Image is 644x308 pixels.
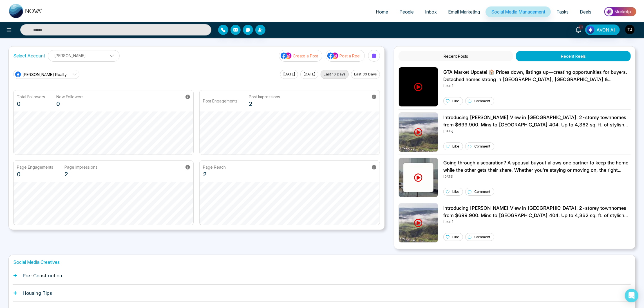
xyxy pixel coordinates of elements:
[376,9,388,15] span: Home
[326,50,365,62] button: social-media-iconPost a Reel
[551,6,574,17] a: Tasks
[203,164,226,170] p: Page Reach
[280,70,298,79] button: [DATE]
[556,9,569,15] span: Tasks
[443,159,631,174] p: Going through a separation? A spousal buyout allows one partner to keep the home while the other ...
[452,235,459,240] p: Like
[419,6,442,17] a: Inbox
[249,100,280,108] p: 2
[452,144,459,149] p: Like
[249,94,280,100] p: Post Impressions
[574,6,597,17] a: Deals
[442,6,486,17] a: Email Marketing
[9,4,43,18] img: Nova CRM Logo
[17,164,53,170] p: Page Engagements
[585,24,620,35] button: AVON AI
[321,70,349,79] button: Last 10 Days
[293,53,318,59] p: Create a Post
[580,9,591,15] span: Deals
[52,51,116,60] p: [PERSON_NAME]
[56,94,84,100] p: New Followers
[17,170,53,178] p: 0
[394,6,419,17] a: People
[351,70,380,79] button: Last 30 Days
[443,219,631,224] p: [DATE]
[474,235,491,240] p: Comment
[474,144,491,149] p: Comment
[281,52,292,59] img: social-media-icon
[425,9,437,15] span: Inbox
[17,94,45,100] p: Total Followers
[203,170,226,178] p: 2
[572,24,585,34] a: 10+
[474,99,491,104] p: Comment
[17,100,45,108] p: 0
[399,203,438,243] img: Unable to load img.
[56,100,84,108] p: 0
[491,9,545,15] span: Social Media Management
[587,26,594,34] img: Lead Flow
[452,99,459,104] p: Like
[625,289,638,302] div: Open Intercom Messenger
[399,67,438,107] img: Unable to load img.
[625,25,635,34] img: User Avatar
[600,5,641,18] img: Market-place.gif
[23,72,67,77] span: [PERSON_NAME] Realty
[339,53,361,59] p: Post a Reel
[399,51,513,61] button: Recent Posts
[443,69,631,83] p: GTA Market Update! 🏠 Prices down, listings up—creating opportunities for buyers. Detached homes s...
[596,26,615,33] span: AVON AI
[399,9,414,15] span: People
[23,290,52,296] h1: Housing Tips
[13,260,631,265] h1: Social Media Creatives
[443,205,631,219] p: Introducing [PERSON_NAME] View in [GEOGRAPHIC_DATA]! 2-storey townhomes from $699,900. Mins to [G...
[64,164,97,170] p: Page Impressions
[399,112,438,152] img: Unable to load img.
[486,6,551,17] a: Social Media Management
[516,51,631,61] button: Recent Reels
[443,114,631,128] p: Introducing [PERSON_NAME] View in [GEOGRAPHIC_DATA]! 2-storey townhomes from $699,900. Mins to [G...
[452,189,459,194] p: Like
[370,6,394,17] a: Home
[578,24,583,30] span: 10+
[327,52,339,59] img: social-media-icon
[300,70,318,79] button: [DATE]
[443,83,631,88] p: [DATE]
[23,273,62,278] h1: Pre-Construction
[448,9,480,15] span: Email Marketing
[443,174,631,179] p: [DATE]
[399,158,438,197] img: Unable to load img.
[13,52,45,59] label: Select Account
[203,98,238,104] p: Post Engagements
[474,189,491,194] p: Comment
[279,50,322,62] button: social-media-iconCreate a Post
[443,128,631,133] p: [DATE]
[64,170,97,178] p: 2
